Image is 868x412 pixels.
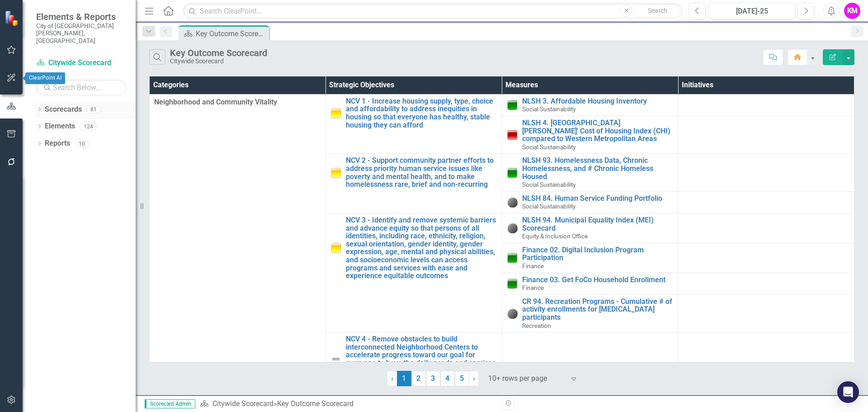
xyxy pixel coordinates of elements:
td: Double-Click to Edit Right Click for Context Menu [502,191,678,213]
a: Citywide Scorecard [36,58,127,68]
div: 81 [86,105,101,113]
span: › [473,374,475,383]
img: Caution [330,167,341,178]
td: Double-Click to Edit [150,94,326,386]
div: Citywide Scorecard [170,58,267,65]
td: Double-Click to Edit Right Click for Context Menu [502,294,678,332]
a: Elements [45,121,75,132]
td: Double-Click to Edit Right Click for Context Menu [325,94,502,154]
div: 10 [75,140,89,147]
span: Scorecard Admin [145,399,195,408]
img: No Information [507,223,518,233]
span: Search [648,7,667,14]
td: Double-Click to Edit Right Click for Context Menu [325,154,502,213]
a: NLSH 93. Homelessness Data, Chronic Homelessness, and # Chronic Homeless Housed [522,156,674,180]
span: Social Sustainability [522,203,576,210]
a: Citywide Scorecard [212,399,274,408]
td: Double-Click to Edit Right Click for Context Menu [325,332,502,386]
div: Key Outcome Scorecard [196,28,267,39]
a: NLSH 84. Human Service Funding Portfolio [522,194,674,203]
span: Finance [522,262,544,270]
a: 4 [440,371,455,386]
div: [DATE]-25 [712,6,792,17]
img: No Information [507,308,518,319]
span: Social Sustainability [522,105,576,113]
img: On Target [507,252,518,263]
td: Double-Click to Edit Right Click for Context Menu [502,154,678,191]
td: Double-Click to Edit Right Click for Context Menu [502,116,678,154]
button: KM [844,3,860,19]
img: On Target [507,99,518,110]
span: Social Sustainability [522,181,576,188]
span: Neighborhood and Community Vitality [154,97,321,108]
a: Reports [45,138,70,149]
button: Search [635,5,680,17]
td: Double-Click to Edit Right Click for Context Menu [502,213,678,243]
a: NCV 4 - Remove obstacles to build interconnected Neighborhood Centers to accelerate progress towa... [346,335,497,383]
a: NLSH 94. Municipal Equality Index (MEI) Scorecard [522,216,674,232]
img: Below Plan [507,129,518,140]
input: Search ClearPoint... [183,3,682,19]
span: ‹ [391,374,393,383]
img: Caution [330,242,341,253]
span: Equity & Inclusion Office [522,232,588,240]
a: NCV 1 - Increase housing supply, type, choice and affordability to address inequities in housing ... [346,97,497,129]
span: Social Sustainability [522,143,576,151]
img: Not Defined [330,354,341,365]
td: Double-Click to Edit Right Click for Context Menu [502,273,678,294]
input: Search Below... [36,80,127,95]
div: Key Outcome Scorecard [277,399,354,408]
a: 5 [455,371,469,386]
a: 2 [411,371,426,386]
span: 1 [397,371,411,386]
a: NLSH 3. Affordable Housing Inventory [522,97,674,105]
img: Caution [330,108,341,118]
span: Recreation [522,322,551,329]
a: 3 [426,371,440,386]
a: Scorecards [45,104,82,115]
img: On Target [507,278,518,289]
a: CR 94. Recreation Programs - Cumulative # of activity enrollments for [MEDICAL_DATA] participants [522,298,674,322]
span: Finance [522,284,544,291]
td: Double-Click to Edit Right Click for Context Menu [325,213,502,332]
div: ClearPoint AI [25,72,65,84]
div: 124 [80,123,97,130]
a: Finance 03. Get FoCo Household Enrollment [522,276,674,284]
a: Finance 02. Digital Inclusion Program Participation [522,246,674,262]
td: Double-Click to Edit Right Click for Context Menu [502,94,678,116]
a: NLSH 4. [GEOGRAPHIC_DATA][PERSON_NAME]' Cost of Housing Index (CHI) compared to Western Metropoli... [522,119,674,143]
div: Key Outcome Scorecard [170,48,267,58]
div: » [200,399,495,409]
small: City of [GEOGRAPHIC_DATA][PERSON_NAME], [GEOGRAPHIC_DATA] [36,22,127,44]
img: No Information [507,197,518,208]
a: NCV 3 - Identify and remove systemic barriers and advance equity so that persons of all identitie... [346,216,497,280]
img: On Target [507,167,518,178]
button: [DATE]-25 [708,3,795,19]
img: ClearPoint Strategy [5,10,20,26]
a: NCV 2 - Support community partner efforts to address priority human service issues like poverty a... [346,156,497,188]
div: Open Intercom Messenger [837,381,859,403]
td: Double-Click to Edit Right Click for Context Menu [502,243,678,273]
span: Elements & Reports [36,11,127,22]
